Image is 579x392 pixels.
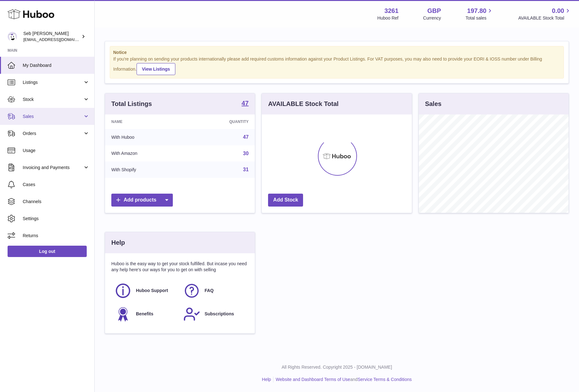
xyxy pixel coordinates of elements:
a: View Listings [137,63,175,75]
p: All Rights Reserved. Copyright 2025 - [DOMAIN_NAME] [100,364,574,370]
span: Usage [23,148,90,154]
div: Huboo Ref [377,15,399,21]
h3: Help [111,238,125,247]
a: 0.00 AVAILABLE Stock Total [518,7,571,21]
span: Sales [23,114,83,120]
th: Quantity [187,114,255,129]
a: Subscriptions [183,306,246,323]
span: Invoicing and Payments [23,165,83,171]
a: Website and Dashboard Terms of Use [276,377,350,382]
img: ecom@bravefoods.co.uk [8,32,17,41]
span: Subscriptions [205,311,234,317]
strong: 3261 [384,7,399,15]
span: FAQ [205,288,214,294]
a: Add Stock [268,194,303,207]
a: Log out [8,246,87,257]
span: Listings [23,79,83,85]
a: Huboo Support [114,282,177,299]
li: and [273,377,412,383]
span: Returns [23,233,90,239]
div: Currency [423,15,441,21]
span: My Dashboard [23,62,90,68]
span: Total sales [465,15,494,21]
span: 0.00 [552,7,564,15]
a: 31 [243,167,249,172]
a: 30 [243,151,249,156]
h3: Sales [425,100,442,108]
span: 197.80 [467,7,486,15]
h3: Total Listings [111,100,152,108]
h3: AVAILABLE Stock Total [268,100,338,108]
span: Stock [23,97,83,102]
span: AVAILABLE Stock Total [518,15,571,21]
span: [EMAIL_ADDRESS][DOMAIN_NAME] [23,37,93,42]
span: Cases [23,182,90,188]
a: 47 [242,100,249,108]
div: Seb [PERSON_NAME] [23,31,80,43]
span: Settings [23,216,90,222]
a: Service Terms & Conditions [358,377,412,382]
strong: Notice [113,50,560,56]
span: Huboo Support [136,288,168,294]
a: Add products [111,194,173,207]
a: Help [262,377,271,382]
td: With Shopify [105,161,187,178]
a: 47 [243,134,249,140]
td: With Amazon [105,145,187,162]
strong: 47 [242,100,249,106]
p: Huboo is the easy way to get your stock fulfilled. But incase you need any help here's our ways f... [111,261,249,273]
strong: GBP [427,7,441,15]
td: With Huboo [105,129,187,145]
span: Orders [23,131,83,137]
a: Benefits [114,306,177,323]
span: Channels [23,199,90,205]
span: Benefits [136,311,153,317]
div: If you're planning on sending your products internationally please add required customs informati... [113,56,560,75]
th: Name [105,114,187,129]
a: FAQ [183,282,246,299]
a: 197.80 Total sales [465,7,494,21]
